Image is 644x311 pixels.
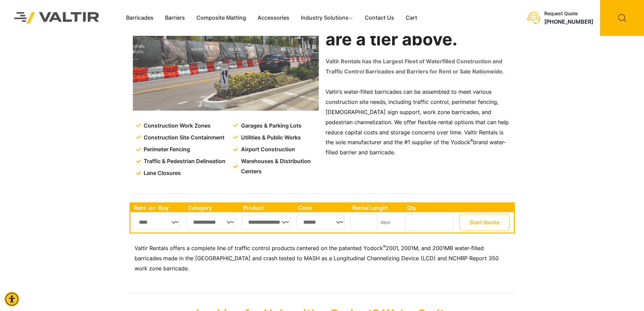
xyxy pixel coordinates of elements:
[191,13,252,23] a: Composite Matting
[135,245,383,251] span: Valtir Rentals offers a complete line of traffic control products centered on the patented Yodock
[404,203,457,212] th: Qty
[326,57,511,77] p: Valtir Rentals has the Largest Fleet of Waterfilled Construction and Traffic Control Barricades a...
[295,13,359,23] a: Industry Solutions
[239,145,295,155] span: Airport Construction
[252,13,295,23] a: Accessories
[326,12,511,49] h2: Expert solutions that are a tier above.
[470,138,473,143] sup: ®
[142,156,225,166] span: Traffic & Pedestrian Delineation
[380,220,390,225] small: days
[239,156,320,177] span: Warehouses & Distribution Centers
[5,3,109,32] img: Valtir Rentals
[241,215,290,229] select: Single select
[240,203,295,212] th: Product
[296,215,345,229] select: Single select
[400,13,423,23] a: Cart
[239,121,302,131] span: Garages & Parking Lots
[142,133,224,143] span: Construction Site Containment
[295,203,349,212] th: Color
[132,215,181,229] select: Single select
[159,13,191,23] a: Barriers
[326,87,511,158] p: Valtir’s water-filled barricades can be assembled to meet various construction site needs, includ...
[142,168,181,178] span: Lane Closures
[185,203,240,212] th: Category
[120,13,159,23] a: Barricades
[349,203,404,212] th: Rental Length
[186,215,236,229] select: Single select
[130,203,185,212] th: Rent -or- Buy
[359,13,400,23] a: Contact Us
[351,214,377,231] input: Number
[405,214,453,231] input: Number
[239,133,301,143] span: Utilities & Public Works
[142,145,190,155] span: Perimeter Fencing
[4,292,19,307] div: Accessibility Menu
[383,244,386,249] sup: ®
[544,18,593,25] a: call (888) 496-3625
[544,11,593,17] div: Request Quote
[459,214,509,231] button: Start Quote
[142,121,211,131] span: Construction Work Zones
[135,245,499,272] span: 2001, 2001M, and 2001MB water-filled barricades made in the [GEOGRAPHIC_DATA] and crash tested to...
